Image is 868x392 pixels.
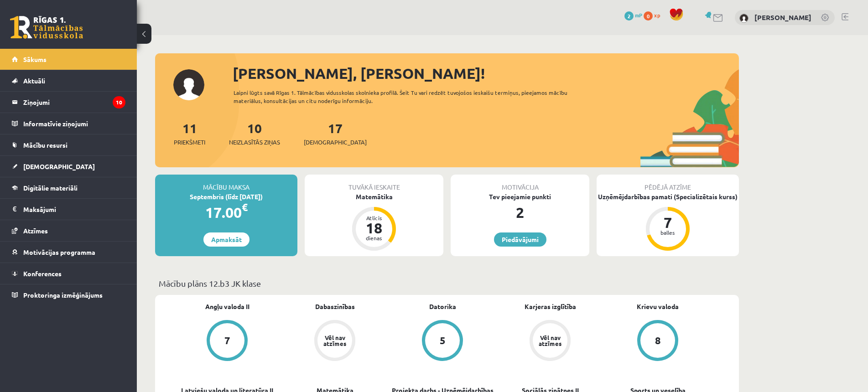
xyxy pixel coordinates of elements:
[23,92,125,113] legend: Ziņojumi
[624,11,634,21] span: 2
[525,302,576,311] a: Karjeras izglītība
[654,215,681,230] div: 7
[440,335,446,346] div: 5
[113,96,125,108] i: 10
[654,230,681,235] div: balles
[23,248,95,256] span: Motivācijas programma
[233,62,739,84] div: [PERSON_NAME], [PERSON_NAME]!
[597,175,739,192] div: Pēdējā atzīme
[624,11,642,19] a: 2 mP
[644,11,665,19] a: 0 xp
[224,335,230,346] div: 7
[322,335,348,346] div: Vēl nav atzīmes
[234,88,584,105] div: Laipni lūgts savā Rīgas 1. Tālmācības vidusskolas skolnieka profilā. Šeit Tu vari redzēt tuvojošo...
[12,284,125,305] a: Proktoringa izmēģinājums
[494,232,546,247] a: Piedāvājumi
[23,227,48,235] span: Atzīmes
[174,120,205,147] a: 11Priekšmeti
[360,221,388,235] div: 18
[23,141,68,149] span: Mācību resursi
[23,184,78,192] span: Digitālie materiāli
[360,235,388,241] div: dienas
[174,138,205,147] span: Priekšmeti
[12,220,125,241] a: Atzīmes
[597,192,739,252] a: Uzņēmējdarbības pamati (Specializētais kurss) 7 balles
[23,162,95,170] span: [DEMOGRAPHIC_DATA]
[654,11,660,19] span: xp
[12,113,125,134] a: Informatīvie ziņojumi
[10,16,83,39] a: Rīgas 1. Tālmācības vidusskola
[229,138,280,147] span: Neizlasītās ziņas
[597,192,739,201] div: Uzņēmējdarbības pamati (Specializētais kurss)
[655,335,661,346] div: 8
[12,263,125,284] a: Konferences
[242,201,248,214] span: €
[23,55,47,63] span: Sākums
[173,320,281,363] a: 7
[12,242,125,263] a: Motivācijas programma
[604,320,712,363] a: 8
[305,192,443,252] a: Matemātika Atlicis 18 dienas
[12,49,125,70] a: Sākums
[23,269,62,278] span: Konferences
[537,335,563,346] div: Vēl nav atzīmes
[23,199,125,220] legend: Maksājumi
[451,201,589,223] div: 2
[315,302,355,311] a: Dabaszinības
[429,302,456,311] a: Datorika
[203,232,249,247] a: Apmaksāt
[12,177,125,198] a: Digitālie materiāli
[754,13,811,22] a: [PERSON_NAME]
[496,320,604,363] a: Vēl nav atzīmes
[389,320,496,363] a: 5
[155,175,297,192] div: Mācību maksa
[739,14,748,23] img: Ralfs Rao
[159,277,735,289] p: Mācību plāns 12.b3 JK klase
[155,201,297,223] div: 17.00
[205,302,249,311] a: Angļu valoda II
[23,113,125,134] legend: Informatīvie ziņojumi
[304,138,367,147] span: [DEMOGRAPHIC_DATA]
[23,291,103,299] span: Proktoringa izmēģinājums
[637,302,679,311] a: Krievu valoda
[12,199,125,220] a: Maksājumi
[155,192,297,201] div: Septembris (līdz [DATE])
[451,175,589,192] div: Motivācija
[12,70,125,91] a: Aktuāli
[12,134,125,155] a: Mācību resursi
[451,192,589,201] div: Tev pieejamie punkti
[23,77,45,85] span: Aktuāli
[12,92,125,113] a: Ziņojumi10
[229,120,280,147] a: 10Neizlasītās ziņas
[305,192,443,201] div: Matemātika
[304,120,367,147] a: 17[DEMOGRAPHIC_DATA]
[635,11,642,19] span: mP
[644,11,653,21] span: 0
[305,175,443,192] div: Tuvākā ieskaite
[12,156,125,177] a: [DEMOGRAPHIC_DATA]
[360,215,388,221] div: Atlicis
[281,320,389,363] a: Vēl nav atzīmes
